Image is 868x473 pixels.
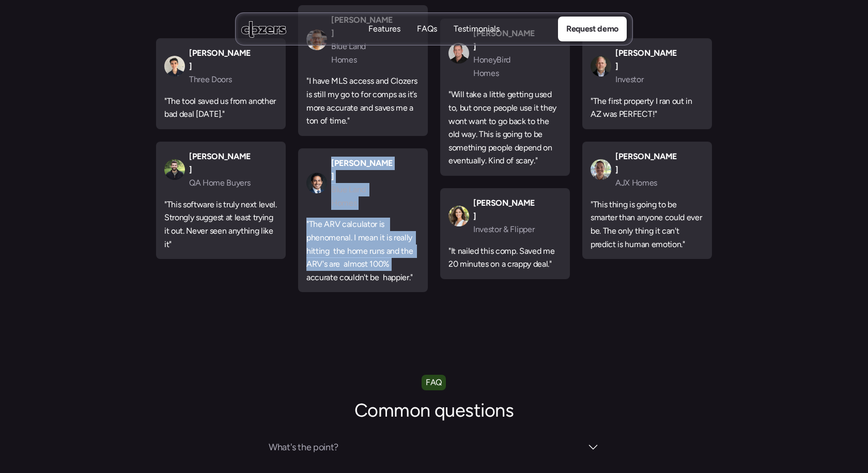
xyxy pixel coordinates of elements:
p: Three Doors [189,73,251,86]
p: [PERSON_NAME] [331,156,393,182]
p: HoneyBird Homes [473,53,535,79]
p: "The first property I ran out in AZ was PERFECT!" [591,94,704,120]
p: Blue Land Homes [331,183,393,209]
p: Investor & Flipper [473,222,535,236]
p: Request demo [566,22,618,36]
p: "Will take a little getting used to, but once people use it they wont want to go back to the old ... [448,88,562,167]
p: [PERSON_NAME] [189,47,251,73]
p: Blue Land Homes [331,40,393,66]
p: Features [368,23,400,35]
p: QA Home Buyers [189,176,251,190]
p: FAQs [417,23,437,35]
p: "The tool saved us from another bad deal [DATE]." [164,94,277,120]
p: "I have MLS access and Clozers is still my go to for comps as it’s more accurate and saves me a t... [306,74,420,127]
p: [PERSON_NAME] [189,150,251,176]
p: Testimonials [454,23,500,35]
p: FAQs [417,35,437,46]
p: Features [368,35,400,46]
p: [PERSON_NAME] [615,150,677,176]
p: "It nailed this comp. Saved me 20 minutes on a crappy deal." [448,244,562,270]
p: "The ARV calculator is phenomenal. I mean it is really hitting the home runs and the ARV's are al... [306,218,420,284]
a: FeaturesFeatures [368,23,400,35]
p: [PERSON_NAME] [473,196,535,222]
a: Request demo [558,17,627,41]
a: FAQsFAQs [417,23,437,35]
p: [PERSON_NAME] [615,47,677,73]
h3: What's the point? [269,440,582,454]
p: FAQ [426,376,442,389]
h2: Common questions [258,398,610,423]
p: Testimonials [454,35,500,46]
p: AJX Homes [615,176,677,190]
p: "This thing is going to be smarter than anyone could ever be. The only thing it can't predict is ... [591,197,704,250]
p: Investor [615,73,677,86]
p: "This software is truly next level. Strongly suggest at least trying it out. Never seen anything ... [164,197,277,250]
a: TestimonialsTestimonials [454,23,500,35]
